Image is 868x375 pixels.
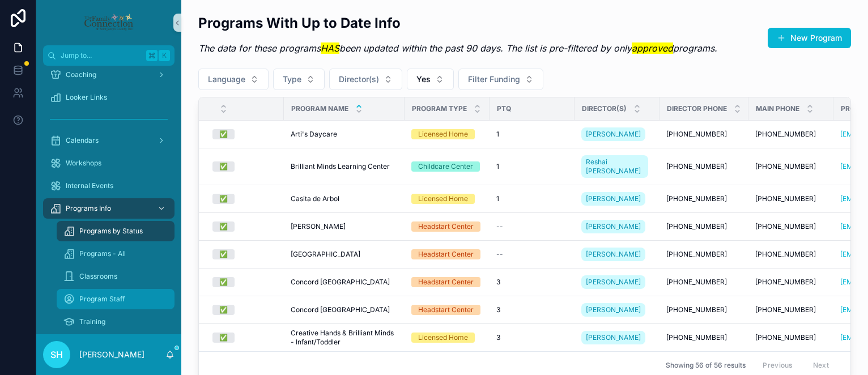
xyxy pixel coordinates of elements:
span: Language [208,74,245,85]
a: Headstart Center [411,305,483,315]
a: Childcare Center [411,161,483,172]
a: [PERSON_NAME] [581,303,645,317]
a: [PERSON_NAME] [581,273,653,291]
a: Concord [GEOGRAPHIC_DATA] [291,278,398,287]
a: Licensed Home [411,129,483,139]
a: [PERSON_NAME] [581,125,653,143]
a: [PHONE_NUMBER] [755,250,827,259]
a: Headstart Center [411,277,483,287]
div: ✅ [219,333,228,343]
a: [PHONE_NUMBER] [666,250,742,259]
a: [PHONE_NUMBER] [666,305,742,314]
div: Licensed Home [418,333,468,343]
span: 1 [496,162,499,171]
span: Programs - All [79,249,126,258]
a: Calendars [43,130,175,151]
a: [PHONE_NUMBER] [666,278,742,287]
div: Headstart Center [418,277,474,287]
a: Training [57,312,175,332]
button: Select Button [329,69,402,90]
a: [PHONE_NUMBER] [666,130,742,139]
button: Select Button [458,69,543,90]
span: [PERSON_NAME] [586,305,641,314]
a: [PHONE_NUMBER] [755,333,827,342]
span: [PERSON_NAME] [586,250,641,259]
div: Licensed Home [418,194,468,204]
a: 1 [496,194,568,203]
div: ✅ [219,129,228,139]
div: ✅ [219,249,228,259]
span: [PERSON_NAME] [586,333,641,342]
span: SH [50,348,63,361]
a: Program Staff [57,289,175,309]
a: [PHONE_NUMBER] [755,162,827,171]
a: [GEOGRAPHIC_DATA] [291,250,398,259]
a: [PERSON_NAME] [581,331,645,344]
a: [PHONE_NUMBER] [755,278,827,287]
a: ✅ [212,161,277,172]
span: [PERSON_NAME] [586,222,641,231]
a: [PERSON_NAME] [581,245,653,263]
a: [PHONE_NUMBER] [755,130,827,139]
div: Licensed Home [418,129,468,139]
a: 3 [496,333,568,342]
mark: HAS [321,42,339,54]
span: Jump to... [61,51,142,60]
span: [PHONE_NUMBER] [755,278,816,287]
span: -- [496,222,503,231]
span: Internal Events [66,181,113,190]
span: 3 [496,305,500,314]
span: [PHONE_NUMBER] [755,250,816,259]
a: [PERSON_NAME] [581,301,653,319]
span: Programs Info [66,204,111,213]
a: [PERSON_NAME] [581,192,645,206]
span: Director Phone [667,104,727,113]
span: 1 [496,194,499,203]
div: Headstart Center [418,305,474,315]
a: 1 [496,130,568,139]
img: App logo [83,14,134,32]
div: ✅ [219,161,228,172]
span: 3 [496,278,500,287]
div: Headstart Center [418,249,474,259]
a: Creative Hands & Brilliant Minds - Infant/Toddler [291,329,398,347]
span: [PHONE_NUMBER] [666,130,727,139]
h2: Programs With Up to Date Info [198,14,717,32]
span: [GEOGRAPHIC_DATA] [291,250,360,259]
div: ✅ [219,277,228,287]
a: Concord [GEOGRAPHIC_DATA] [291,305,398,314]
a: ✅ [212,221,277,232]
span: [PHONE_NUMBER] [666,333,727,342]
button: Jump to...K [43,45,175,66]
a: [PERSON_NAME] [291,222,398,231]
span: [PHONE_NUMBER] [666,250,727,259]
span: [PHONE_NUMBER] [755,130,816,139]
a: Headstart Center [411,249,483,259]
span: Filter Funding [468,74,520,85]
span: Brilliant Minds Learning Center [291,162,390,171]
span: [PERSON_NAME] [586,194,641,203]
a: Programs Info [43,198,175,219]
a: [PHONE_NUMBER] [666,222,742,231]
span: -- [496,250,503,259]
span: Arti's Daycare [291,130,337,139]
a: Brilliant Minds Learning Center [291,162,398,171]
a: Licensed Home [411,194,483,204]
a: ✅ [212,305,277,315]
span: Casita de Arbol [291,194,339,203]
a: 3 [496,305,568,314]
div: scrollable content [36,66,181,334]
a: Workshops [43,153,175,173]
span: 3 [496,333,500,342]
a: [PERSON_NAME] [581,220,645,233]
span: Yes [416,74,431,85]
a: -- [496,250,568,259]
span: Looker Links [66,93,107,102]
span: [PHONE_NUMBER] [755,162,816,171]
a: -- [496,222,568,231]
a: ✅ [212,249,277,259]
div: ✅ [219,194,228,204]
a: [PHONE_NUMBER] [755,194,827,203]
span: [PHONE_NUMBER] [666,305,727,314]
